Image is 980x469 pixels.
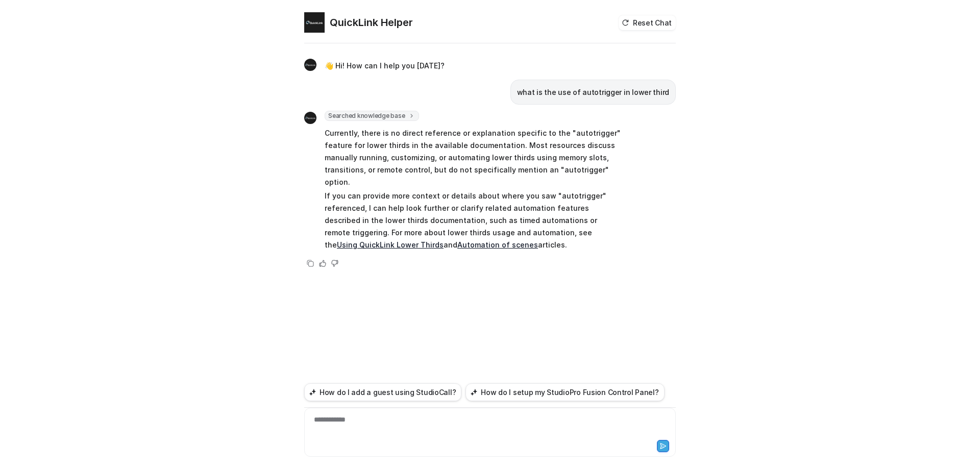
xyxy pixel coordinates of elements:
[465,383,664,401] button: How do I setup my StudioPro Fusion Control Panel?
[457,240,538,249] a: Automation of scenes
[304,12,325,33] img: Widget
[325,127,623,188] p: Currently, there is no direct reference or explanation specific to the "autotrigger" feature for ...
[325,111,419,121] span: Searched knowledge base
[325,60,445,72] p: 👋 Hi! How can I help you [DATE]?
[330,15,413,30] h2: QuickLink Helper
[304,59,316,71] img: Widget
[337,240,444,249] a: Using QuickLink Lower Thirds
[517,86,669,98] p: what is the use of autotrigger in lower third
[304,112,316,124] img: Widget
[619,15,676,30] button: Reset Chat
[325,190,623,251] p: If you can provide more context or details about where you saw "autotrigger" referenced, I can he...
[304,383,461,401] button: How do I add a guest using StudioCall?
